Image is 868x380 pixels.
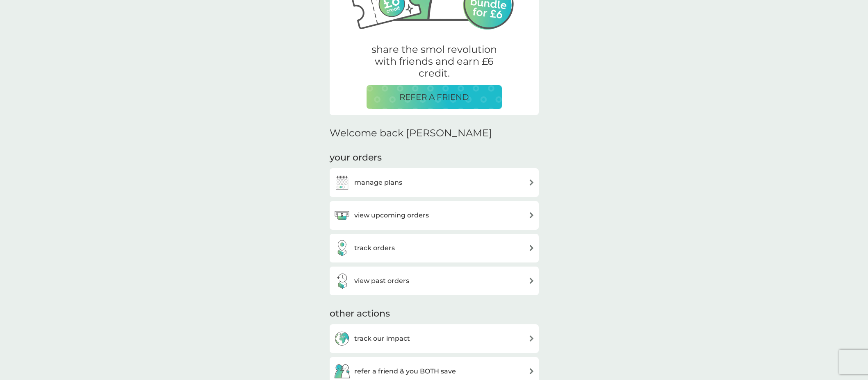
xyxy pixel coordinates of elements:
[529,179,535,185] img: arrow right
[529,335,535,342] img: arrow right
[529,368,535,374] img: arrow right
[330,152,382,164] h3: your orders
[354,243,395,253] h3: track orders
[354,210,429,221] h3: view upcoming orders
[330,308,390,320] h3: other actions
[399,90,469,104] p: REFER A FRIEND
[529,245,535,251] img: arrow right
[367,44,502,79] p: share the smol revolution with friends and earn £6 credit.
[354,177,402,188] h3: manage plans
[367,85,502,109] button: REFER A FRIEND
[354,333,410,344] h3: track our impact
[330,127,492,139] h2: Welcome back [PERSON_NAME]
[354,276,409,286] h3: view past orders
[529,278,535,284] img: arrow right
[529,212,535,218] img: arrow right
[354,366,456,377] h3: refer a friend & you BOTH save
